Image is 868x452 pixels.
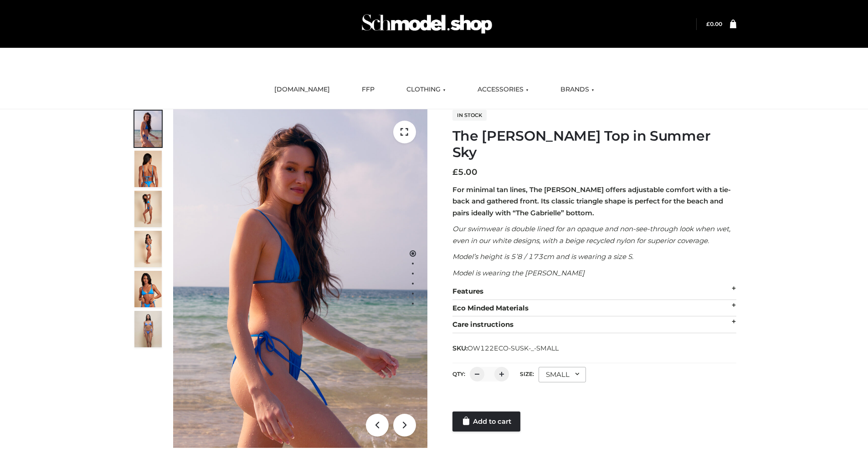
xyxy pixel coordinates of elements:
[452,343,560,354] span: SKU:
[467,344,559,352] span: OW122ECO-SUSK-_-SMALL
[554,80,601,100] a: BRANDS
[134,111,162,147] img: 1.Alex-top_SS-1_4464b1e7-c2c9-4e4b-a62c-58381cd673c0-1.jpg
[400,80,452,100] a: CLOTHING
[452,269,585,277] em: Model is wearing the [PERSON_NAME]
[359,6,495,42] img: Schmodel Admin 964
[452,128,736,161] h1: The [PERSON_NAME] Top in Summer Sky
[452,316,736,333] div: Care instructions
[452,224,730,245] em: Our swimwear is double lined for an opaque and non-see-through look when wet, even in our white d...
[452,371,465,377] label: QTY:
[706,20,722,27] a: £0.00
[706,20,710,27] span: £
[267,80,337,100] a: [DOMAIN_NAME]
[355,80,381,100] a: FFP
[134,271,162,307] img: 2.Alex-top_CN-1-1-2.jpg
[706,20,722,27] bdi: 0.00
[452,300,736,317] div: Eco Minded Materials
[134,191,162,227] img: 4.Alex-top_CN-1-1-2.jpg
[452,167,458,177] span: £
[134,151,162,187] img: 5.Alex-top_CN-1-1_1-1.jpg
[539,367,586,382] div: SMALL
[134,311,162,347] img: SSVC.jpg
[452,110,487,121] span: In stock
[452,283,736,300] div: Features
[134,231,162,267] img: 3.Alex-top_CN-1-1-2.jpg
[173,109,427,448] img: 1.Alex-top_SS-1_4464b1e7-c2c9-4e4b-a62c-58381cd673c0 (1)
[452,411,520,432] a: Add to cart
[520,371,534,377] label: Size:
[471,80,535,100] a: ACCESSORIES
[452,252,633,261] em: Model’s height is 5’8 / 173cm and is wearing a size S.
[452,185,731,217] strong: For minimal tan lines, The [PERSON_NAME] offers adjustable comfort with a tie-back and gathered f...
[452,167,478,177] bdi: 5.00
